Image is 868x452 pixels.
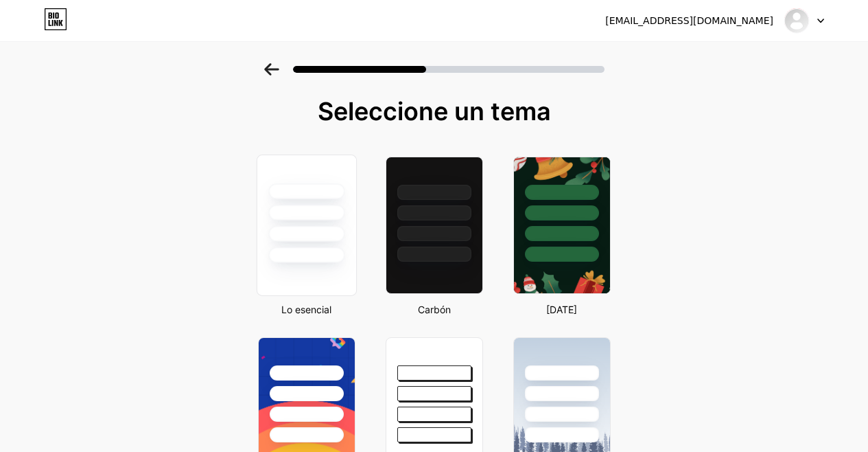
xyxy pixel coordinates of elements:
font: [DATE] [546,304,577,315]
font: [EMAIL_ADDRESS][DOMAIN_NAME] [605,15,773,26]
font: Lo esencial [281,304,331,315]
img: Viviendo el despertar [784,8,810,34]
font: Carbón [418,304,451,315]
font: Seleccione un tema [318,96,551,126]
